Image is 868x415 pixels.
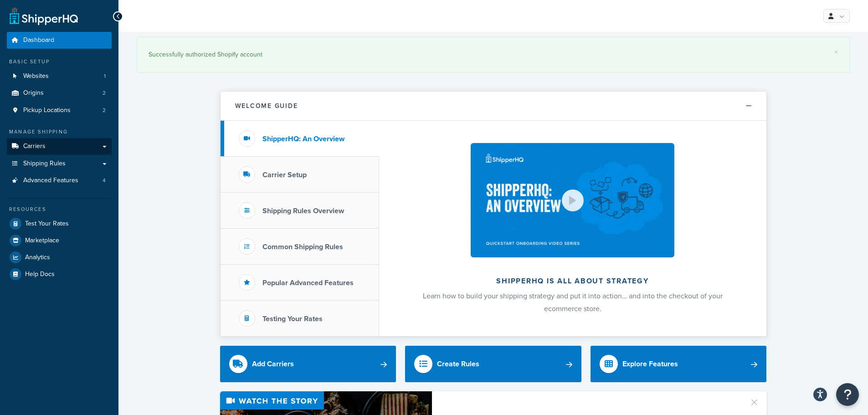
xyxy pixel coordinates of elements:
[7,68,112,85] li: Websites
[252,358,294,370] div: Add Carriers
[7,232,112,249] a: Marketplace
[7,205,112,213] div: Resources
[403,277,742,285] h2: ShipperHQ is all about strategy
[262,207,344,215] h3: Shipping Rules Overview
[591,346,767,382] a: Explore Features
[149,48,838,61] div: Successfully authorized Shopify account
[7,85,112,102] li: Origins
[25,220,69,228] span: Test Your Rates
[104,72,106,80] span: 1
[437,358,479,370] div: Create Rules
[23,143,46,150] span: Carriers
[262,315,323,323] h3: Testing Your Rates
[7,102,112,119] a: Pickup Locations2
[262,243,343,251] h3: Common Shipping Rules
[23,177,78,184] span: Advanced Features
[25,254,50,261] span: Analytics
[23,107,71,114] span: Pickup Locations
[103,177,106,184] span: 4
[23,160,66,168] span: Shipping Rules
[7,172,112,189] li: Advanced Features
[7,249,112,266] a: Analytics
[221,92,766,121] button: Welcome Guide
[7,102,112,119] li: Pickup Locations
[7,68,112,85] a: Websites1
[471,143,674,257] img: ShipperHQ is all about strategy
[103,89,106,97] span: 2
[7,85,112,102] a: Origins2
[836,383,859,406] button: Open Resource Center
[7,32,112,49] a: Dashboard
[834,48,838,56] a: ×
[7,58,112,66] div: Basic Setup
[262,135,344,143] h3: ShipperHQ: An Overview
[622,358,678,370] div: Explore Features
[25,271,55,278] span: Help Docs
[23,72,49,80] span: Websites
[7,128,112,136] div: Manage Shipping
[103,107,106,114] span: 2
[235,102,298,109] h2: Welcome Guide
[23,89,44,97] span: Origins
[23,36,54,44] span: Dashboard
[423,291,723,314] span: Learn how to build your shipping strategy and put it into action… and into the checkout of your e...
[7,266,112,282] a: Help Docs
[262,279,354,287] h3: Popular Advanced Features
[7,138,112,155] a: Carriers
[262,171,307,179] h3: Carrier Setup
[7,215,112,232] a: Test Your Rates
[25,237,59,245] span: Marketplace
[220,346,396,382] a: Add Carriers
[405,346,581,382] a: Create Rules
[7,172,112,189] a: Advanced Features4
[7,155,112,172] a: Shipping Rules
